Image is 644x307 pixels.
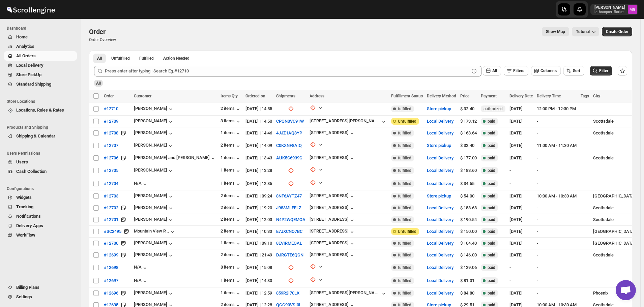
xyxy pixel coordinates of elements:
[134,228,169,234] div: Mountain View P...
[593,155,636,161] div: Scottsdale
[134,278,148,284] button: N/A
[537,105,577,112] div: 12:00 PM - 12:30 PM
[398,168,411,173] span: fulfilled
[531,66,561,75] button: Columns
[100,140,122,151] button: #12707
[104,155,118,161] span: #12706
[427,290,453,296] button: Local Delivery
[542,27,569,36] button: Map action label
[276,155,302,160] button: AUK5C6939G
[134,252,174,259] button: [PERSON_NAME]
[460,193,477,199] div: $ 54.00
[100,116,122,127] button: #12709
[310,228,355,235] button: [STREET_ADDRESS]
[310,228,349,234] div: [STREET_ADDRESS]
[104,240,118,247] span: #12700
[16,53,36,58] span: All Orders
[427,130,453,135] button: Local Delivery
[89,37,116,42] p: Order Overview
[107,54,134,63] button: Unfulfilled
[427,265,453,270] button: Local Delivery
[488,130,495,136] span: paid
[134,130,174,137] button: [PERSON_NAME]
[488,205,495,211] span: paid
[4,51,77,61] button: All Orders
[593,193,636,199] div: [GEOGRAPHIC_DATA]
[221,94,238,98] span: Items Qty
[221,106,241,113] div: 2 items
[16,223,43,228] span: Delivery Apps
[16,44,34,49] span: Analytics
[4,42,77,51] button: Analytics
[276,252,303,257] button: DJRGTE6QGN
[134,181,148,187] button: N/A
[134,167,174,174] button: [PERSON_NAME]
[310,252,355,259] button: [STREET_ADDRESS]
[572,27,599,36] button: Tutorial
[460,94,469,98] span: Price
[398,119,416,124] span: Unfulfilled
[4,167,77,176] button: Cash Collection
[483,66,501,75] button: All
[593,205,636,211] div: Scottsdale
[221,240,241,247] button: 1 items
[159,54,194,63] button: ActionNeeded
[134,193,174,200] button: [PERSON_NAME]
[460,216,477,223] div: $ 190.54
[310,193,355,200] button: [STREET_ADDRESS]
[134,94,151,98] span: Customer
[221,265,241,271] button: 8 items
[576,29,590,34] span: Tutorial
[546,29,565,34] span: Show Map
[100,103,122,114] button: #12710
[537,180,577,187] div: -
[509,155,533,161] div: [DATE]
[616,280,636,300] div: Open chat
[537,155,577,161] div: -
[593,118,636,125] div: Scottsdale
[310,205,355,212] button: [STREET_ADDRESS]
[310,118,380,123] div: [STREET_ADDRESS][PERSON_NAME]
[537,94,561,98] span: Delivery Time
[599,68,608,73] span: Filter
[221,217,241,223] button: 2 items
[245,180,272,187] div: [DATE] | 12:35
[276,94,295,98] span: Shipments
[630,7,636,12] text: MG
[104,130,118,136] span: #12708
[537,130,577,136] div: -
[100,275,122,286] button: #12697
[427,193,451,198] button: Store pickup
[460,142,477,149] div: $ 32.40
[221,290,241,297] button: 1 items
[310,240,349,245] div: [STREET_ADDRESS]
[310,155,349,160] div: [STREET_ADDRESS]
[391,94,423,98] span: Fulfillment Status
[606,29,628,34] span: Create Order
[221,205,241,212] button: 2 items
[398,130,411,136] span: fulfilled
[504,66,528,75] button: Filters
[221,130,241,137] button: 1 items
[100,191,122,202] button: #12703
[427,168,453,173] button: Local Delivery
[104,290,118,297] span: #12696
[492,68,497,73] span: All
[89,28,106,36] span: Order
[398,143,411,148] span: fulfilled
[427,94,456,98] span: Delivery Method
[16,195,32,200] span: Widgets
[16,63,43,68] span: Local Delivery
[488,193,495,199] span: paid
[310,205,349,210] div: [STREET_ADDRESS]
[100,178,122,189] button: #12704
[276,205,301,210] button: J983MLFELZ
[16,72,41,77] span: Store PickUp
[104,180,118,187] span: #12704
[537,167,577,174] div: -
[310,193,349,198] div: [STREET_ADDRESS]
